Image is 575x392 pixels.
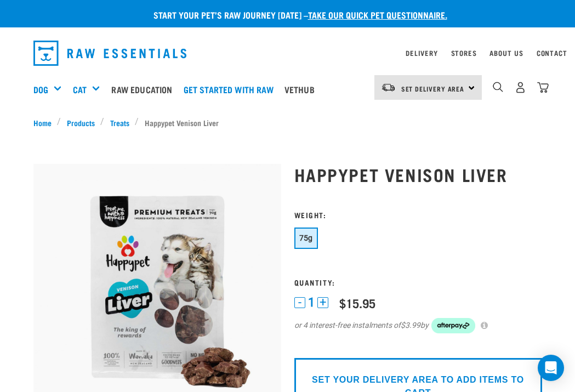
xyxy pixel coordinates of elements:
[489,51,523,55] a: About Us
[294,164,542,184] h1: Happypet Venison Liver
[431,318,475,333] img: Afterpay
[25,36,551,70] nav: dropdown navigation
[294,211,542,219] h3: Weight:
[401,320,420,331] span: $3.99
[282,67,323,111] a: Vethub
[493,82,503,92] img: home-icon-1@2x.png
[401,87,465,90] span: Set Delivery Area
[515,82,526,93] img: user.png
[294,318,542,333] div: or 4 interest-free instalments of by
[33,117,58,128] a: Home
[294,278,542,286] h3: Quantity:
[181,67,282,111] a: Get started with Raw
[538,355,564,381] div: Open Intercom Messenger
[406,51,437,55] a: Delivery
[73,83,87,96] a: Cat
[451,51,477,55] a: Stores
[339,296,375,310] div: $15.95
[294,228,318,249] button: 75g
[299,234,313,242] span: 75g
[33,83,48,96] a: Dog
[537,51,567,55] a: Contact
[104,117,135,128] a: Treats
[381,83,396,93] img: van-moving.png
[308,297,315,308] span: 1
[308,12,447,17] a: take our quick pet questionnaire.
[61,117,100,128] a: Products
[109,67,180,111] a: Raw Education
[537,82,549,93] img: home-icon@2x.png
[294,297,305,308] button: -
[33,117,542,128] nav: breadcrumbs
[317,297,328,308] button: +
[33,41,187,66] img: Raw Essentials Logo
